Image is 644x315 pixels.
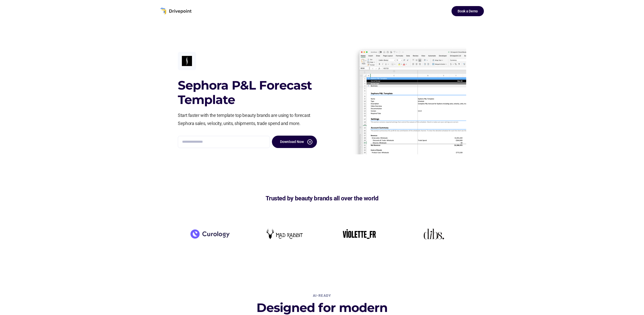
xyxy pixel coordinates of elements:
form: Email Form [178,136,317,148]
p: Start faster with the template top beauty brands are using to forecast Sephora sales, velocity, u... [178,111,317,128]
div: Download Now [280,139,304,145]
div: AI-REady [313,292,331,299]
h6: Trusted by beauty brands all over the world [266,194,378,203]
h3: Sephora P&L Forecast Template [178,78,317,107]
a: Download Now [272,136,317,148]
div: Book a Demo [458,8,478,14]
a: Book a Demo [452,6,484,16]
